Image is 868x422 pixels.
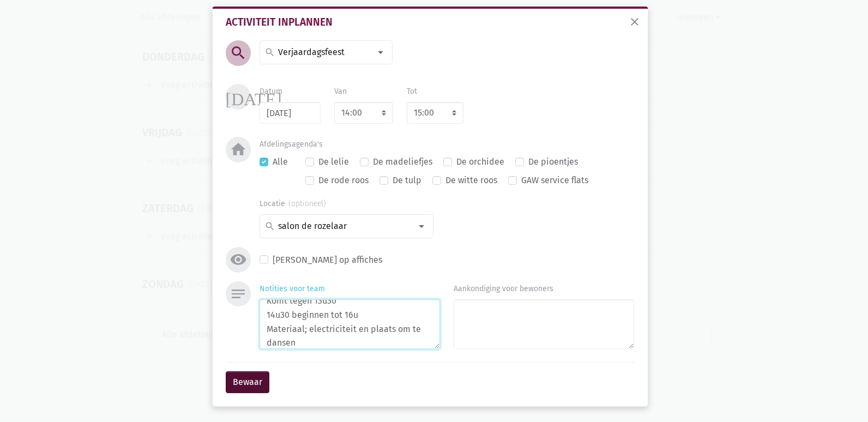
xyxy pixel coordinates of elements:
label: De madeliefjes [373,155,432,169]
label: Locatie [260,198,326,210]
label: GAW service flats [521,173,588,188]
div: Activiteit inplannen [226,17,635,27]
label: De orchidee [456,155,504,169]
label: Van [334,86,347,98]
input: Verjaardagsfeest [276,45,371,59]
i: home [230,141,247,158]
label: Tot [407,86,417,98]
label: De rode roos [318,173,369,188]
label: Afdelingsagenda's [260,138,323,150]
label: Alle [273,155,288,169]
label: De witte roos [445,173,497,188]
label: [PERSON_NAME] op affiches [273,253,382,267]
label: Datum [260,86,282,98]
span: close [628,15,641,28]
i: search [230,44,247,62]
i: notes [230,285,247,303]
label: Aankondiging voor bewoners [454,283,553,295]
label: De pioentjes [528,155,578,169]
label: Notities voor team [260,283,325,295]
button: Bewaar [226,371,269,393]
label: De tulp [393,173,421,188]
label: De lelie [318,155,349,169]
button: sluiten [624,11,646,35]
i: [DATE] [226,88,282,105]
i: visibility [230,251,247,268]
input: salon de rozelaar [276,219,411,233]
